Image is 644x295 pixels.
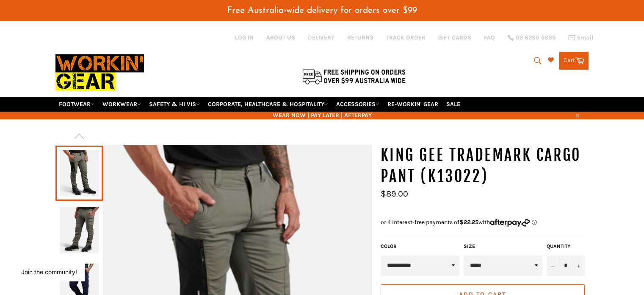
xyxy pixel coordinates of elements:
a: 02 6280 5885 [508,35,556,41]
a: FOOTWEAR [55,97,98,112]
button: Reduce item quantity by one [547,256,559,276]
a: ABOUT US [266,34,295,42]
a: Email [568,34,593,41]
a: SALE [443,97,464,112]
img: Flat $9.95 shipping Australia wide [301,67,407,85]
span: WEAR NOW | PAY LATER | AFTERPAY [55,111,589,119]
a: WORKWEAR [99,97,144,112]
h1: KING GEE Trademark Cargo Pant (K13022) [381,145,589,187]
label: Quantity [547,243,585,250]
a: GIFT CARDS [438,34,471,42]
img: Workin Gear leaders in Workwear, Safety Boots, PPE, Uniforms. Australia's No.1 in Workwear [55,48,144,96]
a: FAQ [484,34,495,42]
label: Size [464,243,542,250]
a: RE-WORKIN' GEAR [384,97,442,112]
a: SAFETY & HI VIS [146,97,203,112]
span: Free Australia-wide delivery for orders over $99 [227,6,417,15]
button: Increase item quantity by one [572,256,585,276]
span: Email [577,35,593,41]
span: $89.00 [381,189,408,199]
a: RETURNS [347,34,373,42]
a: CORPORATE, HEALTHCARE & HOSPITALITY [205,97,332,112]
a: DELIVERY [308,34,334,42]
a: ACCESSORIES [333,97,383,112]
span: 02 6280 5885 [516,35,556,41]
a: Log in [235,34,254,41]
label: Color [381,243,459,250]
a: TRACK ORDER [386,34,426,42]
a: Cart [559,52,589,70]
img: KING GEE Trademark Cargo Pant (K13022) - Workin' Gear [60,207,99,253]
button: Join the community! [21,268,77,275]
